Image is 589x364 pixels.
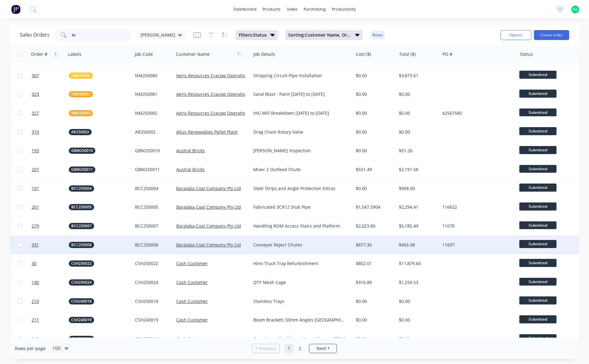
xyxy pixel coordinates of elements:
[176,204,241,210] a: Baralaba Coal Company Pty Ltd
[69,129,92,135] button: AR250002
[356,279,392,286] div: $316.89
[11,5,20,14] img: Factory
[285,30,363,40] button: Sorting:Customer Name, Order #
[356,166,392,173] div: $551.49
[135,110,169,116] div: NM250082
[356,336,392,342] div: $0.00
[71,317,92,323] span: CSH240019
[69,110,93,116] button: NM250082
[399,204,435,210] div: $2,294.41
[356,317,392,323] div: $0.00
[176,148,205,153] a: Austral Bricks
[32,292,69,311] a: 210
[32,198,69,216] a: 261
[32,179,69,198] a: 101
[32,123,69,141] a: 310
[236,30,278,40] button: Filters:Status
[32,148,39,154] span: 193
[356,204,392,210] div: $1,547.5904
[32,129,39,135] span: 310
[284,5,301,14] div: sales
[71,260,92,267] span: CSH250022
[259,345,277,352] span: Previous
[32,104,69,122] a: 327
[239,32,267,38] span: Filters: Status
[519,278,556,286] span: Submitted
[32,254,69,273] a: 30
[176,260,208,266] a: Cash Customer
[250,344,339,353] ul: Pagination
[399,336,435,342] div: $0.00
[399,91,435,97] div: $0.00
[399,242,435,248] div: $965.08
[176,242,241,248] a: Baralaba Coal Company Pty Ltd
[32,336,39,342] span: 212
[316,345,326,352] span: Next
[519,259,556,267] span: Submitted
[135,336,169,342] div: CSH250019
[520,51,533,57] div: Status
[71,185,92,192] span: BCC250004
[519,334,556,342] span: Submitted
[356,110,392,116] div: $0.00
[519,71,556,78] span: Submitted
[519,90,556,97] span: Submitted
[135,279,169,286] div: CSH250024
[71,223,92,229] span: BCC250007
[356,148,392,154] div: $0.00
[519,109,556,116] span: Submitted
[442,204,511,210] div: 116622
[253,91,346,97] div: Sand Blast - Paint [DATE] to [DATE]
[71,242,92,248] span: BCC250008
[176,279,208,285] a: Cash Customer
[399,166,435,173] div: $2,191.58
[309,345,337,352] a: Next page
[519,127,556,135] span: Submitted
[573,7,578,12] span: GL
[71,110,90,116] span: NM250082
[442,110,511,116] div: 42567585
[71,279,92,286] span: CSH250024
[32,110,39,116] span: 327
[135,91,169,97] div: NM250081
[69,204,94,210] button: BCC250005
[399,110,435,116] div: $0.00
[71,336,92,342] span: CSH250019
[135,204,169,210] div: BCC250005
[260,5,284,14] div: products
[230,5,260,14] a: dashboard
[356,51,371,57] div: Cost ($)
[69,73,93,79] button: NM250080
[519,240,556,248] span: Submitted
[176,91,250,97] a: Aeris Resources Cracow Operations
[135,129,169,135] div: AR250002
[253,129,346,135] div: Drag Chain Rotary Valve
[399,129,435,135] div: $0.00
[253,260,346,267] div: Hino Truck Tray Refurbishment
[135,73,169,79] div: NM250080
[399,51,416,57] div: Total ($)
[301,5,329,14] div: purchasing
[135,317,169,323] div: CSH240019
[69,242,94,248] button: BCC250008
[135,166,169,173] div: GBM250011
[176,110,250,116] a: Aeris Resources Cracow Operations
[135,223,169,229] div: BCC250007
[176,298,208,304] a: Cash Customer
[519,202,556,210] span: Submitted
[135,260,169,267] div: CSH250022
[69,260,94,267] button: CSH250022
[329,5,359,14] div: productivity
[288,32,351,38] span: Sorting: Customer Name, Order #
[31,51,47,57] div: Order #
[69,91,93,97] button: NM250081
[32,279,39,286] span: 140
[71,73,90,79] span: NM250080
[399,298,435,304] div: $0.00
[20,32,50,38] h1: Sales Orders
[399,185,435,192] div: $908.00
[443,51,452,57] div: PO #
[69,166,95,173] button: GBM250011
[399,73,435,79] div: $3,873.61
[356,223,392,229] div: $2,023.80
